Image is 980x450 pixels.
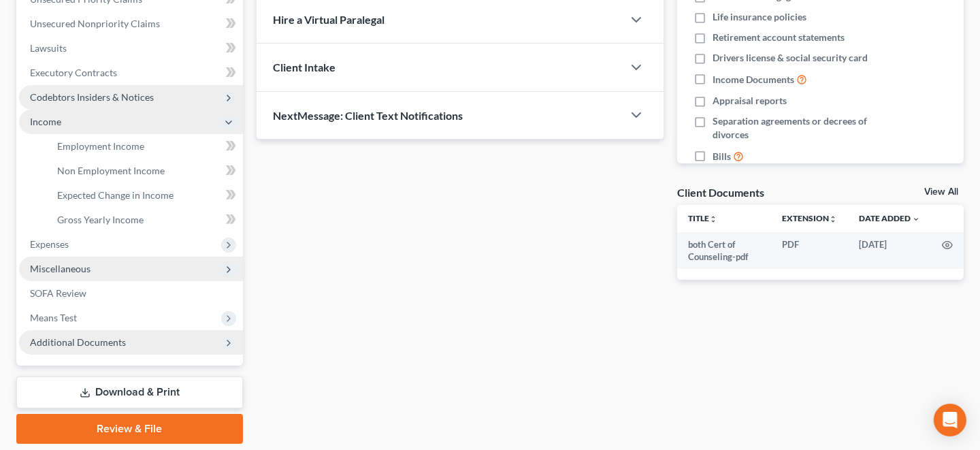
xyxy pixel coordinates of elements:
a: Unsecured Nonpriority Claims [19,12,243,36]
span: Expenses [30,238,69,250]
span: Appraisal reports [713,94,787,108]
span: Miscellaneous [30,263,91,274]
span: Executory Contracts [30,67,117,78]
a: Executory Contracts [19,61,243,85]
span: Income Documents [713,73,794,86]
span: Drivers license & social security card [713,51,868,65]
span: Hire a Virtual Paralegal [273,13,385,26]
span: Lawsuits [30,42,67,54]
td: PDF [771,232,848,270]
span: Means Test [30,312,77,323]
a: Gross Yearly Income [46,208,243,232]
i: unfold_more [829,215,837,223]
a: Download & Print [16,376,243,408]
span: Client Intake [273,61,336,74]
span: Expected Change in Income [57,189,174,201]
a: Employment Income [46,134,243,159]
a: SOFA Review [19,281,243,306]
a: Non Employment Income [46,159,243,183]
span: Gross Yearly Income [57,214,144,225]
td: both Cert of Counseling-pdf [677,232,771,270]
span: Unsecured Nonpriority Claims [30,18,160,29]
span: Non Employment Income [57,165,165,176]
a: Expected Change in Income [46,183,243,208]
a: View All [924,187,958,197]
div: Open Intercom Messenger [934,404,966,436]
a: Review & File [16,414,243,444]
span: Separation agreements or decrees of divorces [713,114,881,142]
div: Client Documents [677,185,764,199]
a: Titleunfold_more [688,213,717,223]
i: unfold_more [709,215,717,223]
a: Extensionunfold_more [782,213,837,223]
span: Bills [713,150,731,163]
span: Employment Income [57,140,144,152]
span: Income [30,116,61,127]
span: Additional Documents [30,336,126,348]
span: Retirement account statements [713,31,845,44]
td: [DATE] [848,232,931,270]
a: Date Added expand_more [859,213,920,223]
i: expand_more [912,215,920,223]
span: SOFA Review [30,287,86,299]
a: Lawsuits [19,36,243,61]
span: Codebtors Insiders & Notices [30,91,154,103]
span: Life insurance policies [713,10,806,24]
span: NextMessage: Client Text Notifications [273,109,463,122]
